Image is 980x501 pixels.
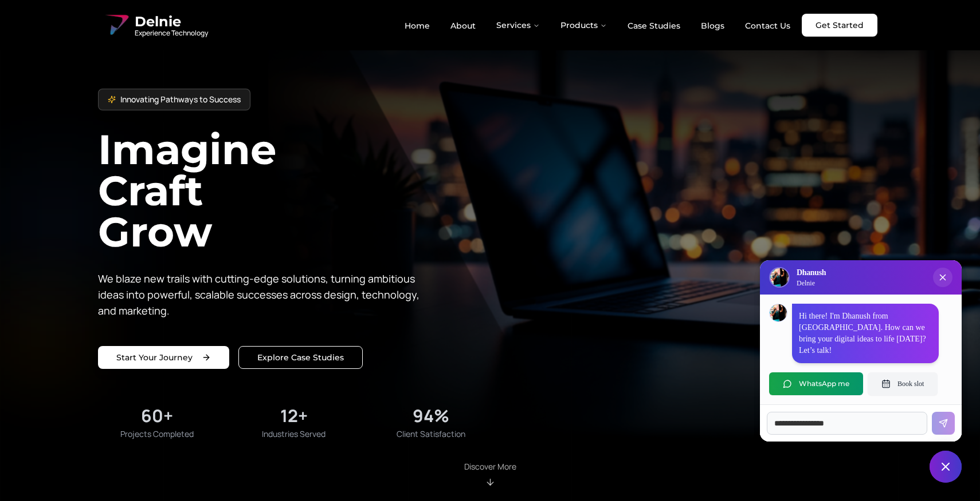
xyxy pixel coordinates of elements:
[238,346,363,369] a: Explore our solutions
[120,428,194,440] span: Projects Completed
[797,279,826,288] p: Delnie
[692,16,734,35] a: Blogs
[98,129,490,252] h1: Imagine Craft Grow
[141,405,173,426] div: 60+
[551,14,616,37] button: Products
[103,11,130,39] img: Delnie Logo
[135,13,208,31] span: Delnie
[933,268,952,287] button: Close chat popup
[120,94,241,105] span: Innovating Pathways to Success
[799,311,932,356] p: Hi there! I'm Dhanush from [GEOGRAPHIC_DATA]. How can we bring your digital ideas to life [DATE]?...
[397,428,465,440] span: Client Satisfaction
[135,29,208,38] span: Experience Technology
[769,372,863,395] button: WhatsApp me
[98,346,229,369] a: Start your project with us
[770,304,787,321] img: Dhanush
[464,461,516,472] p: Discover More
[868,372,938,395] button: Book slot
[103,11,208,39] a: Delnie Logo Full
[413,405,449,426] div: 94%
[464,461,516,487] div: Scroll to About section
[280,405,308,426] div: 12+
[395,14,799,37] nav: Main
[770,268,789,287] img: Delnie Logo
[736,16,799,35] a: Contact Us
[618,16,689,35] a: Case Studies
[797,267,826,279] h3: Dhanush
[441,16,485,35] a: About
[262,428,326,440] span: Industries Served
[487,14,549,37] button: Services
[930,451,962,483] button: Close chat
[395,16,439,35] a: Home
[98,271,428,319] p: We blaze new trails with cutting-edge solutions, turning ambitious ideas into powerful, scalable ...
[802,14,877,37] a: Get Started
